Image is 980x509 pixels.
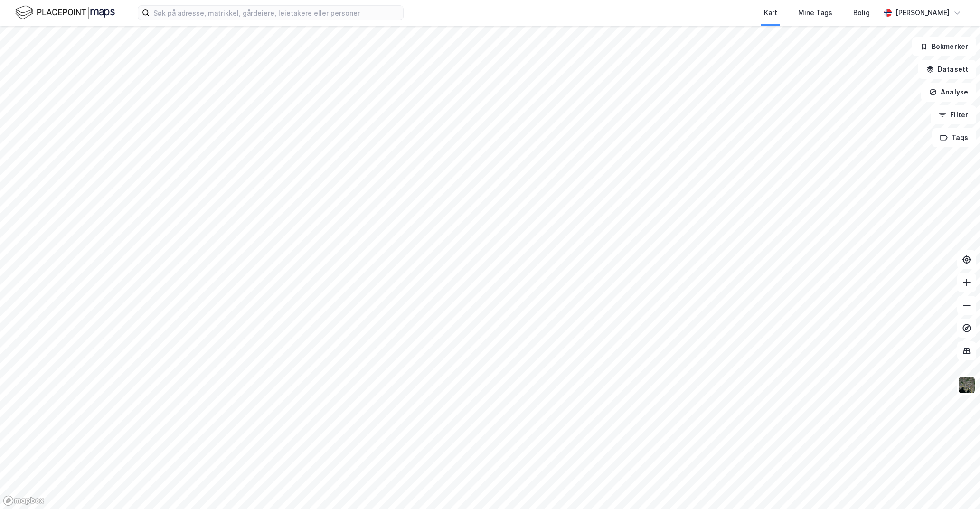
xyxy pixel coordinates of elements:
img: logo.f888ab2527a4732fd821a326f86c7f29.svg [15,4,115,21]
div: Kontrollprogram for chat [933,463,980,509]
button: Analyse [921,83,976,102]
div: Kart [764,7,777,19]
button: Filter [931,105,976,124]
a: Mapbox homepage [3,495,45,506]
button: Tags [932,128,976,147]
input: Søk på adresse, matrikkel, gårdeiere, leietakere eller personer [150,6,403,20]
iframe: Chat Widget [933,463,980,509]
img: 9k= [958,376,976,394]
div: Bolig [853,7,870,19]
div: [PERSON_NAME] [895,7,950,19]
div: Mine Tags [798,7,832,19]
button: Bokmerker [912,37,976,56]
button: Datasett [918,60,976,79]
